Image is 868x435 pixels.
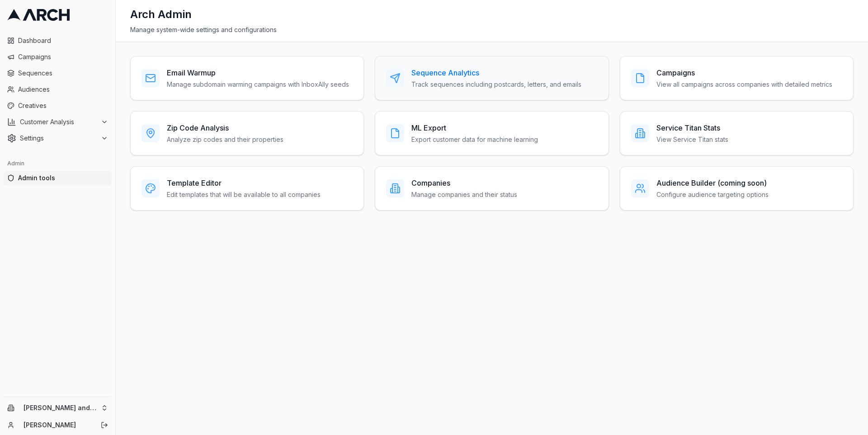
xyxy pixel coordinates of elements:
[656,67,832,78] h3: Campaigns
[18,173,108,182] span: Admin tools
[375,166,609,210] a: CompaniesManage companies and their status
[620,56,854,100] a: CampaignsView all campaigns across companies with detailed metrics
[20,134,97,143] span: Settings
[4,50,112,64] a: Campaigns
[167,135,283,144] p: Analyze zip codes and their properties
[656,135,728,144] p: View Service Titan stats
[130,7,192,22] h1: Arch Admin
[4,115,112,129] button: Customer Analysis
[411,190,517,199] p: Manage companies and their status
[18,101,108,110] span: Creatives
[4,82,112,97] a: Audiences
[620,111,854,155] a: Service Titan StatsView Service Titan stats
[4,98,112,113] a: Creatives
[375,111,609,155] a: ML ExportExport customer data for machine learning
[130,56,364,100] a: Email WarmupManage subdomain warming campaigns with InboxAlly seeds
[24,421,91,430] a: [PERSON_NAME]
[167,178,321,188] h3: Template Editor
[4,66,112,80] a: Sequences
[98,419,111,431] button: Log out
[411,135,538,144] p: Export customer data for machine learning
[20,117,97,126] span: Customer Analysis
[130,166,364,210] a: Template EditorEdit templates that will be available to all companies
[411,178,517,188] h3: Companies
[4,401,112,415] button: [PERSON_NAME] and Sons
[24,404,97,412] span: [PERSON_NAME] and Sons
[4,131,112,145] button: Settings
[4,156,112,171] div: Admin
[167,190,321,199] p: Edit templates that will be available to all companies
[656,190,769,199] p: Configure audience targeting options
[375,56,609,100] a: Sequence AnalyticsTrack sequences including postcards, letters, and emails
[411,67,581,78] h3: Sequence Analytics
[167,122,283,133] h3: Zip Code Analysis
[18,69,108,78] span: Sequences
[4,33,112,48] a: Dashboard
[130,25,854,34] div: Manage system-wide settings and configurations
[167,67,349,78] h3: Email Warmup
[130,111,364,155] a: Zip Code AnalysisAnalyze zip codes and their properties
[167,80,349,89] p: Manage subdomain warming campaigns with InboxAlly seeds
[411,80,581,89] p: Track sequences including postcards, letters, and emails
[411,122,538,133] h3: ML Export
[4,171,112,185] a: Admin tools
[18,52,108,61] span: Campaigns
[18,36,108,45] span: Dashboard
[656,122,728,133] h3: Service Titan Stats
[18,85,108,94] span: Audiences
[620,166,854,210] a: Audience Builder (coming soon)Configure audience targeting options
[656,178,769,188] h3: Audience Builder (coming soon)
[656,80,832,89] p: View all campaigns across companies with detailed metrics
